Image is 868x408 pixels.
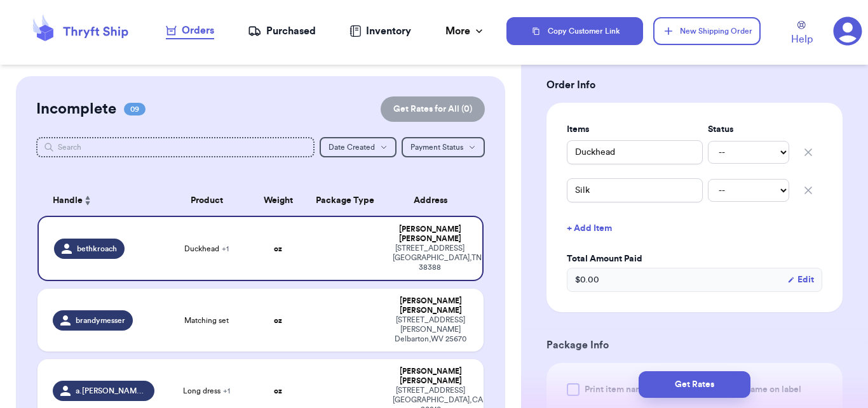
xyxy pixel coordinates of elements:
[562,214,827,242] button: + Add Item
[791,21,813,47] a: Help
[393,225,467,244] div: [PERSON_NAME] [PERSON_NAME]
[791,32,813,47] span: Help
[274,245,282,253] strong: oz
[53,194,83,207] span: Handle
[546,77,843,93] h3: Order Info
[166,23,214,39] a: Orders
[410,143,463,151] span: Payment Status
[546,338,843,353] h3: Package Info
[329,143,375,151] span: Date Created
[639,371,750,398] button: Get Rates
[393,244,467,272] div: [STREET_ADDRESS] [GEOGRAPHIC_DATA] , TN 38388
[575,273,599,286] span: $ 0.00
[506,17,644,45] button: Copy Customer Link
[76,315,125,326] span: brandymesser
[77,244,117,254] span: bethkroach
[567,123,703,136] label: Items
[274,387,282,395] strong: oz
[381,96,485,122] button: Get Rates for All (0)
[445,23,485,39] div: More
[252,185,305,216] th: Weight
[183,386,230,396] span: Long dress
[124,103,146,115] span: 09
[222,245,229,253] span: + 1
[393,315,468,344] div: [STREET_ADDRESS][PERSON_NAME] Delbarton , WV 25670
[36,137,315,157] input: Search
[83,193,93,208] button: Sort ascending
[787,273,814,286] button: Edit
[248,23,316,39] a: Purchased
[162,185,251,216] th: Product
[320,137,397,157] button: Date Created
[274,317,282,324] strong: oz
[567,253,822,265] label: Total Amount Paid
[184,315,229,326] span: Matching set
[393,296,468,315] div: [PERSON_NAME] [PERSON_NAME]
[385,185,484,216] th: Address
[223,387,230,395] span: + 1
[708,123,789,136] label: Status
[305,185,385,216] th: Package Type
[653,17,760,45] button: New Shipping Order
[402,137,485,157] button: Payment Status
[393,367,468,386] div: [PERSON_NAME] [PERSON_NAME]
[36,99,116,119] h2: Incomplete
[76,386,147,396] span: a.[PERSON_NAME].inthe.mewdow
[166,23,214,38] div: Orders
[184,244,229,254] span: Duckhead
[349,23,411,39] a: Inventory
